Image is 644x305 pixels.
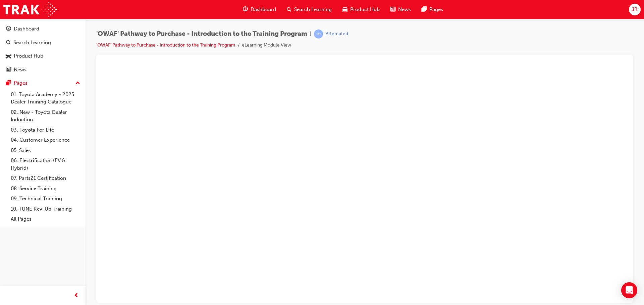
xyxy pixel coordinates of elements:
[3,21,83,77] button: DashboardSearch LearningProduct HubNews
[422,5,427,14] span: pages-icon
[385,3,416,16] a: news-iconNews
[8,194,83,204] a: 09. Technical Training
[6,67,11,73] span: news-icon
[287,5,291,14] span: search-icon
[350,6,380,13] span: Product Hub
[8,155,83,173] a: 06. Electrification (EV & Hybrid)
[13,39,51,47] div: Search Learning
[3,36,83,49] a: Search Learning
[8,214,83,224] a: All Pages
[8,89,83,107] a: 01. Toyota Academy - 2025 Dealer Training Catalogue
[294,6,332,13] span: Search Learning
[14,79,28,87] div: Pages
[14,52,43,60] div: Product Hub
[416,3,448,16] a: pages-iconPages
[8,125,83,135] a: 03. Toyota For Life
[621,282,637,298] div: Open Intercom Messenger
[242,42,291,49] li: eLearning Module View
[14,66,26,74] div: News
[3,77,83,89] button: Pages
[390,5,395,14] span: news-icon
[251,6,276,13] span: Dashboard
[75,79,80,88] span: up-icon
[6,40,11,46] span: search-icon
[6,26,11,32] span: guage-icon
[326,31,348,37] div: Attempted
[3,23,83,35] a: Dashboard
[314,29,323,39] span: learningRecordVerb_ATTEMPT-icon
[74,292,79,300] span: prev-icon
[8,183,83,194] a: 08. Service Training
[8,204,83,214] a: 10. TUNE Rev-Up Training
[342,5,347,14] span: car-icon
[8,173,83,183] a: 07. Parts21 Certification
[14,25,39,33] div: Dashboard
[281,3,337,16] a: search-iconSearch Learning
[310,30,311,38] span: |
[8,145,83,156] a: 05. Sales
[96,30,307,38] span: 'OWAF' Pathway to Purchase - Introduction to the Training Program
[429,6,443,13] span: Pages
[3,64,83,76] a: News
[337,3,385,16] a: car-iconProduct Hub
[8,107,83,125] a: 02. New - Toyota Dealer Induction
[629,4,641,15] button: JB
[632,6,638,13] span: JB
[3,50,83,62] a: Product Hub
[3,2,57,17] img: Trak
[8,135,83,145] a: 04. Customer Experience
[6,80,11,86] span: pages-icon
[6,53,11,59] span: car-icon
[243,5,248,14] span: guage-icon
[96,42,235,48] a: 'OWAF' Pathway to Purchase - Introduction to the Training Program
[237,3,281,16] a: guage-iconDashboard
[398,6,411,13] span: News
